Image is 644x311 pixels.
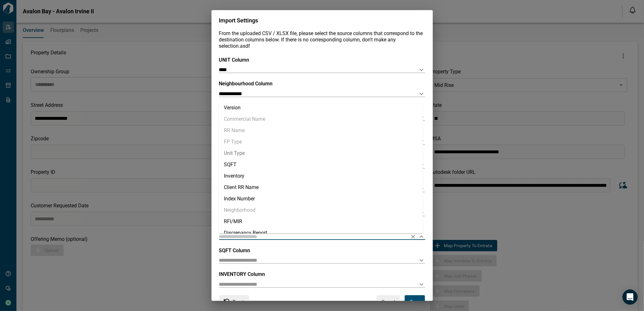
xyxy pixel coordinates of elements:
button: Open [417,280,426,289]
li: Unit Type [219,148,423,159]
span: SQFT Column [219,247,250,253]
button: Reset [219,295,249,308]
li: Index Number [219,193,423,204]
span: Neighbourhood Column [219,81,273,87]
li: SQFT [219,159,423,170]
button: Open [417,65,426,74]
button: Close [417,232,426,241]
span: UNIT Column [219,57,249,63]
button: Open [417,256,426,265]
span: Import Settings [219,17,258,24]
span: From the uploaded CSV / XLSX file, please select the source columns that correspond to the destin... [219,30,423,49]
span: INVENTORY Column [219,271,265,277]
button: Save [405,295,425,308]
button: Open [417,89,426,98]
li: Client RR Name [219,182,423,193]
li: Version [219,102,423,113]
button: Cancel [377,295,400,308]
li: RFI/MIR [219,216,423,227]
li: Inventory [219,170,423,182]
li: Discrepancy Report [219,227,423,239]
button: Clear [409,232,418,241]
div: Open Intercom Messenger [623,290,638,305]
